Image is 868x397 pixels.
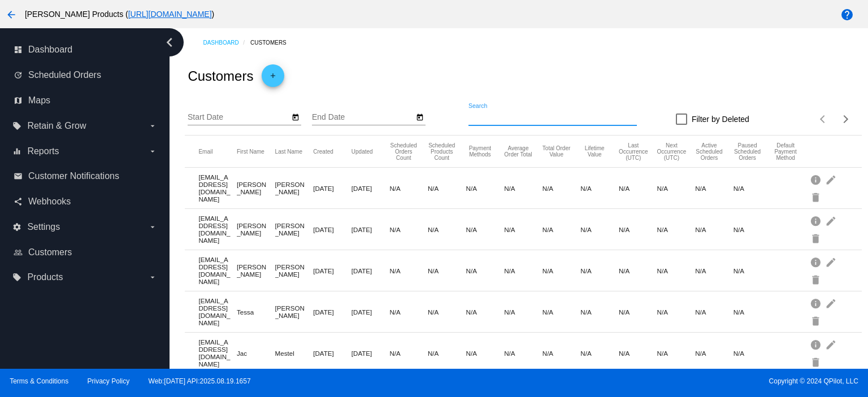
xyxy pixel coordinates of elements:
a: update Scheduled Orders [14,66,157,84]
mat-cell: [EMAIL_ADDRESS][DOMAIN_NAME] [198,335,237,370]
mat-cell: N/A [734,347,772,360]
mat-cell: N/A [734,306,772,319]
span: Filter by Deleted [692,112,749,126]
mat-icon: delete [810,188,823,206]
span: Copyright © 2024 QPilot, LLC [444,377,858,385]
a: share Webhooks [14,193,157,211]
span: Retain & Grow [27,121,86,131]
mat-icon: help [840,8,854,21]
mat-cell: N/A [389,223,428,236]
a: Privacy Policy [88,377,130,385]
mat-cell: N/A [466,306,505,319]
mat-cell: [PERSON_NAME] [275,260,314,281]
mat-cell: N/A [504,306,542,319]
mat-icon: delete [810,229,823,247]
a: Customers [250,34,296,51]
a: email Customer Notifications [14,167,157,185]
button: Open calendar [289,111,301,123]
button: Change sorting for NextScheduledOrderOccurrenceUtc [657,142,687,161]
mat-cell: N/A [580,223,619,236]
button: Change sorting for FirstName [237,148,264,155]
mat-cell: N/A [542,264,581,277]
mat-cell: N/A [619,264,657,277]
mat-cell: [EMAIL_ADDRESS][DOMAIN_NAME] [198,294,237,329]
mat-cell: N/A [657,347,696,360]
a: Terms & Conditions [10,377,68,385]
span: Customer Notifications [28,171,119,181]
button: Change sorting for ScheduledOrderLTV [580,145,609,158]
mat-cell: N/A [428,182,466,195]
mat-cell: [DATE] [313,306,351,319]
i: map [14,96,23,105]
button: Change sorting for PausedScheduledOrdersCount [734,142,762,161]
mat-cell: N/A [619,182,657,195]
mat-cell: N/A [428,347,466,360]
mat-cell: N/A [619,223,657,236]
i: share [14,197,23,206]
mat-cell: N/A [657,223,696,236]
mat-cell: N/A [619,306,657,319]
i: dashboard [14,45,23,54]
mat-cell: N/A [428,264,466,277]
mat-cell: N/A [657,182,696,195]
mat-cell: Jac [237,347,275,360]
i: arrow_drop_down [148,121,157,130]
mat-icon: edit [825,212,839,229]
button: Change sorting for LastScheduledOrderOccurrenceUtc [619,142,648,161]
button: Change sorting for TotalScheduledOrderValue [542,145,571,158]
i: arrow_drop_down [148,223,157,232]
mat-cell: [PERSON_NAME] [275,302,314,322]
i: update [14,71,23,80]
mat-cell: N/A [389,182,428,195]
button: Change sorting for CreatedUtc [313,148,333,155]
a: Dashboard [203,34,250,51]
input: Search [468,113,637,122]
a: [URL][DOMAIN_NAME] [128,10,212,19]
mat-icon: info [810,335,823,353]
a: dashboard Dashboard [14,41,157,59]
mat-cell: N/A [466,182,505,195]
mat-cell: N/A [734,264,772,277]
i: arrow_drop_down [148,147,157,156]
button: Next page [835,108,857,130]
button: Change sorting for PaymentMethodsCount [466,145,494,158]
mat-cell: N/A [734,182,772,195]
mat-cell: [PERSON_NAME] [237,260,275,281]
mat-cell: N/A [695,223,734,236]
mat-cell: N/A [580,264,619,277]
mat-cell: N/A [428,223,466,236]
span: Products [27,272,63,282]
mat-cell: [EMAIL_ADDRESS][DOMAIN_NAME] [198,253,237,288]
h2: Customers [188,68,253,84]
mat-cell: N/A [389,264,428,277]
a: Web:[DATE] API:2025.08.19.1657 [149,377,251,385]
i: arrow_drop_down [148,273,157,282]
button: Change sorting for TotalScheduledOrdersCount [389,142,418,161]
mat-cell: N/A [504,223,542,236]
mat-cell: N/A [657,306,696,319]
mat-cell: N/A [542,347,581,360]
mat-cell: [PERSON_NAME] [275,219,314,239]
i: email [14,172,23,181]
span: Reports [27,146,59,156]
mat-cell: N/A [389,347,428,360]
mat-cell: [DATE] [351,264,390,277]
span: [PERSON_NAME] Products ( ) [25,10,214,19]
mat-cell: [DATE] [313,347,351,360]
a: people_outline Customers [14,243,157,261]
mat-cell: [PERSON_NAME] [275,178,314,198]
button: Change sorting for Email [198,148,212,155]
i: people_outline [14,248,23,257]
mat-cell: N/A [504,264,542,277]
mat-cell: [DATE] [351,223,390,236]
span: Customers [28,247,72,258]
mat-icon: arrow_back [5,8,18,21]
a: map Maps [14,91,157,110]
mat-cell: N/A [580,182,619,195]
mat-cell: N/A [466,347,505,360]
button: Change sorting for UpdatedUtc [351,148,373,155]
mat-icon: info [810,212,823,229]
mat-cell: N/A [466,264,505,277]
mat-cell: N/A [734,223,772,236]
mat-cell: Tessa [237,306,275,319]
